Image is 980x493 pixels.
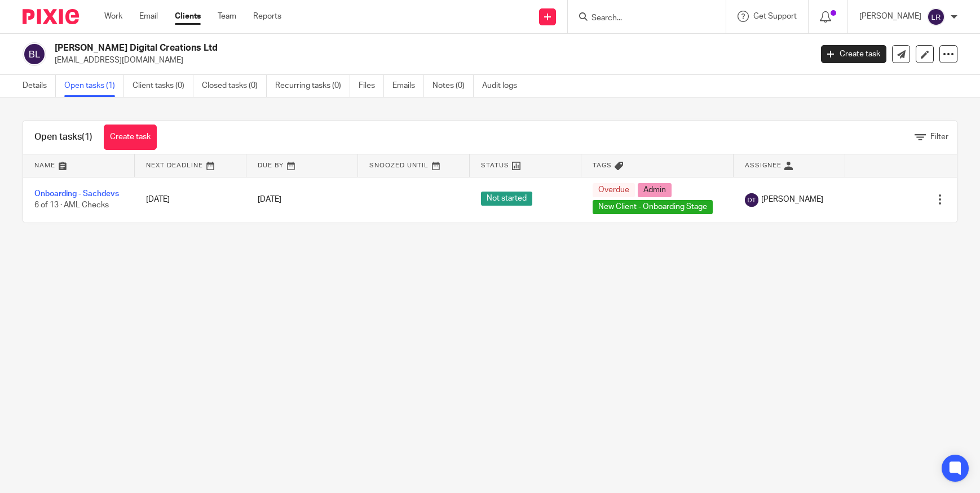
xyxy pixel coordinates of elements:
[821,45,886,63] a: Create task
[930,133,948,141] span: Filter
[23,42,46,66] img: svg%3E
[139,11,158,22] a: Email
[761,194,823,205] span: [PERSON_NAME]
[218,11,236,22] a: Team
[927,8,945,26] img: svg%3E
[23,75,56,97] a: Details
[745,193,758,207] img: svg%3E
[593,200,713,214] span: New Client - Onboarding Stage
[34,131,92,143] h1: Open tasks
[859,11,921,22] p: [PERSON_NAME]
[392,75,424,97] a: Emails
[593,183,635,197] span: Overdue
[359,75,384,97] a: Files
[133,75,193,97] a: Client tasks (0)
[23,9,79,24] img: Pixie
[64,75,124,97] a: Open tasks (1)
[253,11,281,22] a: Reports
[55,42,654,54] h2: [PERSON_NAME] Digital Creations Ltd
[175,11,201,22] a: Clients
[104,125,157,150] a: Create task
[590,14,692,24] input: Search
[34,202,109,210] span: 6 of 13 · AML Checks
[432,75,474,97] a: Notes (0)
[55,55,804,66] p: [EMAIL_ADDRESS][DOMAIN_NAME]
[638,183,672,197] span: Admin
[202,75,267,97] a: Closed tasks (0)
[482,75,526,97] a: Audit logs
[82,132,92,141] span: (1)
[593,162,612,168] span: Tags
[258,196,281,203] span: [DATE]
[753,12,797,20] span: Get Support
[275,75,350,97] a: Recurring tasks (0)
[481,192,532,206] span: Not started
[135,177,246,223] td: [DATE]
[104,11,122,22] a: Work
[34,190,119,198] a: Onboarding - Sachdevs
[369,162,429,168] span: Snoozed Until
[481,162,509,168] span: Status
